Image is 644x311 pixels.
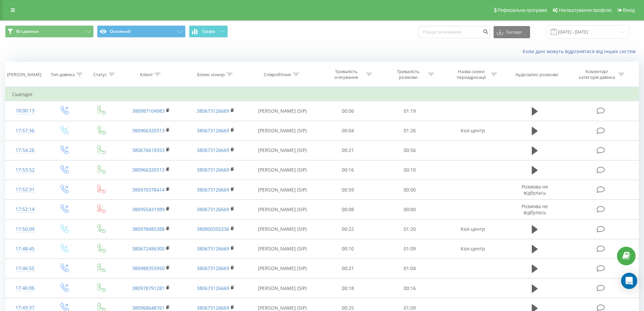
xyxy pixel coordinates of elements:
td: 01:04 [379,259,441,278]
div: 17:46:55 [12,262,38,275]
td: 01:19 [379,101,441,121]
div: Клієнт [140,72,153,77]
div: 18:00:13 [12,104,38,117]
a: 380672486300 [132,245,165,252]
button: Основний [97,25,186,38]
div: 17:48:45 [12,242,38,256]
td: [PERSON_NAME] (SIP) [248,279,317,298]
a: 380987104983 [132,108,165,114]
td: 01:20 [379,219,441,239]
div: Коментар/категорія дзвінка [577,69,617,80]
div: 17:54:26 [12,144,38,157]
td: [PERSON_NAME] (SIP) [248,140,317,160]
div: [PERSON_NAME] [7,72,41,77]
a: Коли дані можуть відрізнятися вiд інших систем [523,48,639,54]
span: Налаштування профілю [559,7,612,13]
button: Експорт [494,26,530,38]
span: Розмова не відбулась [522,203,548,216]
a: 380673126669 [197,147,229,153]
td: [PERSON_NAME] (SIP) [248,160,317,180]
a: 380673126669 [197,305,229,311]
td: 00:06 [317,101,379,121]
a: 380970378414 [132,186,165,193]
a: 380966320313 [132,127,165,134]
div: 17:52:31 [12,183,38,196]
div: Тривалість очікування [328,69,364,80]
td: [PERSON_NAME] (SIP) [248,239,317,259]
div: Тривалість розмови [390,69,426,80]
a: 380966320313 [132,166,165,173]
td: 00:59 [317,180,379,200]
td: [PERSON_NAME] (SIP) [248,200,317,219]
a: 380673126669 [197,206,229,213]
a: 380673126669 [197,127,229,134]
td: 00:00 [379,180,441,200]
td: 00:00 [379,200,441,219]
a: 380676618353 [132,147,165,153]
a: 380978485388 [132,226,165,232]
td: 00:18 [317,279,379,298]
a: 380800355236 [197,226,229,232]
td: 00:22 [317,219,379,239]
a: 380673126669 [197,285,229,291]
div: Статус [93,72,107,77]
a: 380673126669 [197,166,229,173]
td: Сьогодні [5,88,639,101]
div: 17:57:36 [12,124,38,137]
a: 380978791281 [132,285,165,291]
td: 00:56 [379,140,441,160]
a: 380988355950 [132,265,165,271]
td: 01:09 [379,239,441,259]
div: Open Intercom Messenger [621,273,637,289]
td: [PERSON_NAME] (SIP) [248,180,317,200]
div: 17:52:14 [12,203,38,216]
td: Кол-центр [440,219,505,239]
td: [PERSON_NAME] (SIP) [248,219,317,239]
td: Кол-центр [440,239,505,259]
input: Пошук за номером [419,26,490,38]
div: 17:50:09 [12,223,38,236]
div: Тип дзвінка [51,72,75,77]
td: Кол-центр [440,121,505,140]
div: 17:53:52 [12,163,38,177]
td: 01:26 [379,121,441,140]
span: Всі дзвінки [16,29,39,34]
span: Реферальна програма [498,7,547,13]
div: Назва схеми переадресації [453,69,489,80]
a: 380955431989 [132,206,165,213]
div: Співробітник [264,72,291,77]
div: Бізнес номер [197,72,225,77]
a: 380673126669 [197,245,229,252]
td: 00:04 [317,121,379,140]
span: Розмова не відбулась [522,183,548,196]
td: 00:21 [317,259,379,278]
a: 380673126669 [197,186,229,193]
button: Графік [189,25,228,38]
td: 00:16 [317,160,379,180]
td: 00:08 [317,200,379,219]
td: [PERSON_NAME] (SIP) [248,101,317,121]
div: Аудіозапис розмови [516,72,558,77]
a: 380968648761 [132,305,165,311]
button: Всі дзвінки [5,25,94,38]
td: [PERSON_NAME] (SIP) [248,259,317,278]
a: 380673126669 [197,108,229,114]
td: [PERSON_NAME] (SIP) [248,121,317,140]
td: 00:10 [379,160,441,180]
span: Вихід [623,7,635,13]
span: Графік [202,29,215,34]
a: 380673126669 [197,265,229,271]
td: 00:10 [317,239,379,259]
td: 00:21 [317,140,379,160]
td: 00:16 [379,279,441,298]
div: 17:46:06 [12,282,38,295]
